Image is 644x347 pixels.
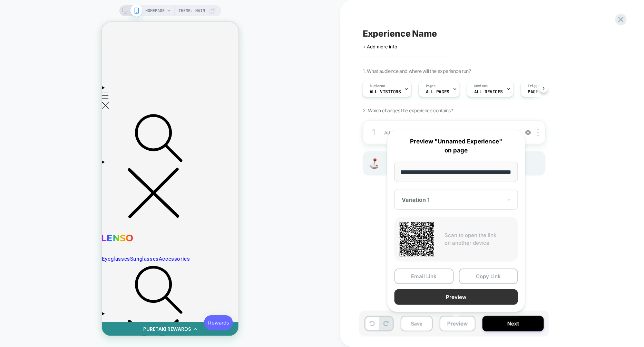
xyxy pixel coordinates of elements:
[367,158,381,169] img: Joystick
[445,232,513,247] p: Scan to open the link on another device
[146,5,165,16] span: HOMEPAGE
[41,303,89,311] div: PURETAKI REWARDS
[394,137,518,155] p: Preview "Unnamed Experience" on page
[363,28,437,39] span: Experience Name
[394,269,454,284] button: Email Link
[474,84,488,88] span: Devices
[538,129,539,136] img: close
[57,234,88,241] a: Accessories
[426,84,436,88] span: Pages
[459,269,518,284] button: Copy Link
[28,234,57,241] a: Sunglasses
[474,90,503,94] span: ALL DEVICES
[426,90,449,94] span: ALL PAGES
[370,125,377,139] div: 1
[528,90,552,94] span: Page Load
[370,84,385,88] span: Audience
[179,5,205,16] span: Theme: MAIN
[363,68,471,74] span: 1. What audience and where will the experience run?
[440,316,476,331] button: Preview
[394,289,518,305] button: Preview
[102,293,131,308] iframe: Button to open loyalty program pop-up
[370,90,401,94] span: All Visitors
[401,316,433,331] button: Save
[482,316,544,331] button: Next
[363,107,453,113] span: 2. Which changes the experience contains?
[528,84,541,88] span: Trigger
[363,44,397,49] span: + Add more info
